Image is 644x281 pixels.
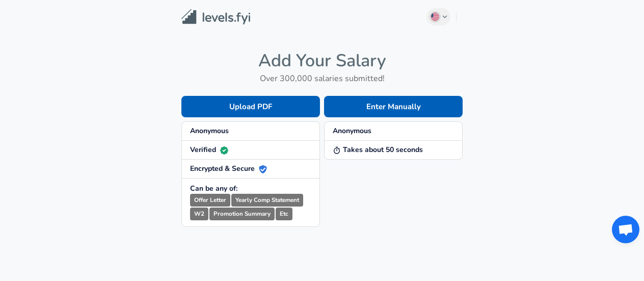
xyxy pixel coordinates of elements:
small: Etc [276,208,292,220]
strong: Anonymous [190,126,229,136]
h4: Add Your Salary [181,50,463,71]
img: Levels.fyi [181,9,250,25]
small: Yearly Comp Statement [231,194,303,207]
strong: Encrypted & Secure [190,164,267,173]
small: Promotion Summary [209,208,275,220]
button: Upload PDF [181,96,320,117]
img: English (US) [431,13,439,21]
small: W2 [190,208,208,220]
button: Enter Manually [324,96,463,117]
div: Open chat [612,216,639,243]
strong: Can be any of: [190,184,237,193]
strong: Takes about 50 seconds [333,145,423,155]
small: Offer Letter [190,194,230,207]
h6: Over 300,000 salaries submitted! [181,71,463,86]
strong: Anonymous [333,126,371,136]
strong: Verified [190,145,228,155]
button: English (US) [426,8,451,25]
